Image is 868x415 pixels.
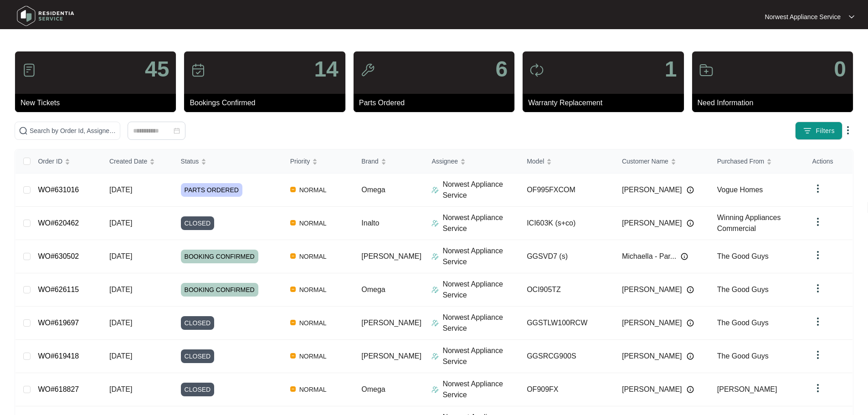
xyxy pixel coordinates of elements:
[181,383,215,396] span: CLOSED
[191,63,205,77] img: icon
[174,149,283,174] th: Status
[431,156,458,166] span: Assignee
[812,349,823,360] img: dropdown arrow
[615,149,710,174] th: Customer Name
[102,149,174,174] th: Created Date
[290,320,296,325] img: Vercel Logo
[38,186,79,194] a: WO#631016
[181,316,215,330] span: CLOSED
[290,386,296,392] img: Vercel Logo
[109,286,132,293] span: [DATE]
[812,250,823,261] img: dropdown arrow
[431,319,439,327] img: Assigner Icon
[529,63,544,77] img: icon
[622,284,682,295] span: [PERSON_NAME]
[717,186,763,194] span: Vogue Homes
[38,352,79,360] a: WO#619418
[765,12,841,21] p: Norwest Appliance Service
[431,253,439,260] img: Assigner Icon
[710,149,805,174] th: Purchased From
[431,220,439,227] img: Assigner Icon
[717,214,781,232] span: Winning Appliances Commercial
[842,125,853,136] img: dropdown arrow
[181,183,242,197] span: PARTS ORDERED
[519,149,615,174] th: Model
[296,218,330,229] span: NORMAL
[665,58,677,80] p: 1
[22,63,36,77] img: icon
[519,273,615,307] td: OCI905TZ
[812,316,823,327] img: dropdown arrow
[442,179,519,201] p: Norwest Appliance Service
[812,383,823,394] img: dropdown arrow
[361,252,421,260] span: [PERSON_NAME]
[717,252,769,260] span: The Good Guys
[296,351,330,362] span: NORMAL
[296,384,330,395] span: NORMAL
[687,386,694,393] img: Info icon
[109,385,132,393] span: [DATE]
[812,216,823,227] img: dropdown arrow
[519,240,615,273] td: GGSVD7 (s)
[190,97,345,108] p: Bookings Confirmed
[519,174,615,207] td: OF995FXCOM
[812,183,823,194] img: dropdown arrow
[431,186,439,194] img: Assigner Icon
[622,156,668,166] span: Customer Name
[109,156,147,166] span: Created Date
[361,319,421,327] span: [PERSON_NAME]
[622,351,682,362] span: [PERSON_NAME]
[109,186,132,194] span: [DATE]
[296,318,330,328] span: NORMAL
[431,286,439,293] img: Assigner Icon
[717,319,769,327] span: The Good Guys
[622,318,682,328] span: [PERSON_NAME]
[519,207,615,240] td: ICI603K (s+co)
[698,97,853,108] p: Need Information
[181,250,258,263] span: BOOKING CONFIRMED
[38,385,79,393] a: WO#618827
[816,126,835,136] span: Filters
[442,379,519,400] p: Norwest Appliance Service
[290,287,296,292] img: Vercel Logo
[109,219,132,227] span: [DATE]
[290,253,296,259] img: Vercel Logo
[296,284,330,295] span: NORMAL
[314,58,338,80] p: 14
[795,122,842,140] button: filter iconFilters
[360,63,375,77] img: icon
[431,353,439,360] img: Assigner Icon
[145,58,169,80] p: 45
[361,186,385,194] span: Omega
[495,58,508,80] p: 6
[38,319,79,327] a: WO#619697
[361,219,379,227] span: Inalto
[622,384,682,395] span: [PERSON_NAME]
[109,319,132,327] span: [DATE]
[519,340,615,373] td: GGSRCG900S
[14,2,77,30] img: residentia service logo
[622,251,676,262] span: Michaella - Par...
[290,156,310,166] span: Priority
[181,349,215,363] span: CLOSED
[717,286,769,293] span: The Good Guys
[21,97,176,108] p: New Tickets
[38,219,79,227] a: WO#620462
[687,319,694,327] img: Info icon
[849,15,854,19] img: dropdown arrow
[717,156,764,166] span: Purchased From
[717,352,769,360] span: The Good Guys
[354,149,424,174] th: Brand
[687,220,694,227] img: Info icon
[528,97,683,108] p: Warranty Replacement
[812,283,823,294] img: dropdown arrow
[442,312,519,334] p: Norwest Appliance Service
[687,286,694,293] img: Info icon
[442,279,519,301] p: Norwest Appliance Service
[442,212,519,234] p: Norwest Appliance Service
[181,283,258,297] span: BOOKING CONFIRMED
[296,251,330,262] span: NORMAL
[283,149,354,174] th: Priority
[442,246,519,267] p: Norwest Appliance Service
[687,186,694,194] img: Info icon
